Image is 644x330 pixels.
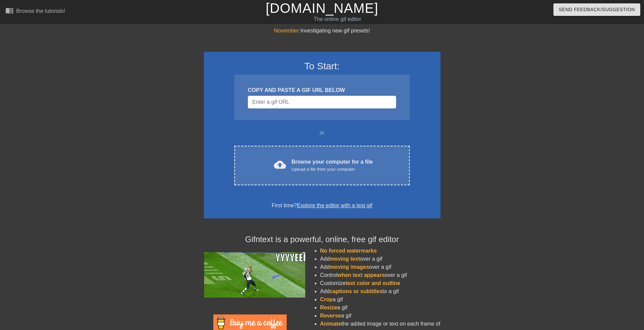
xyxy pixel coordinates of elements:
span: November: [274,28,300,33]
span: Animate [320,321,341,327]
li: Customize [320,279,440,287]
input: Username [248,96,396,109]
span: Reverse [320,313,341,319]
span: moving text [330,256,360,262]
li: Add to a gif [320,287,440,296]
span: Resize [320,305,337,310]
span: when text appears [337,272,385,278]
h3: To Start: [213,61,432,72]
a: Browse the tutorials! [5,6,65,17]
span: captions or subtitles [330,288,382,294]
a: [DOMAIN_NAME] [266,1,378,16]
div: Investigating new gif presets! [204,27,440,35]
div: Browse your computer for a file [291,158,373,173]
div: or [221,129,423,137]
span: menu_book [5,6,14,15]
h4: Gifntext is a powerful, online, free gif editor [204,235,440,244]
div: First time? [213,202,432,210]
li: Control over a gif [320,271,440,279]
span: cloud_upload [274,159,286,171]
span: text color and outline [345,280,400,286]
div: The online gif editor [218,15,457,23]
span: No forced watermarks [320,248,377,254]
div: Browse the tutorials! [16,8,65,14]
button: Send Feedback/Suggestion [553,3,640,16]
li: a gif [320,312,440,320]
div: Upload a file from your computer [291,166,373,173]
li: Add over a gif [320,255,440,263]
li: a gif [320,304,440,312]
span: Send Feedback/Suggestion [559,5,635,14]
img: football_small.gif [204,252,305,298]
span: Crop [320,297,333,302]
a: Explore the editor with a test gif [297,203,372,208]
div: COPY AND PASTE A GIF URL BELOW [248,86,396,94]
li: a gif [320,296,440,304]
li: Add over a gif [320,263,440,271]
span: moving images [330,264,369,270]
